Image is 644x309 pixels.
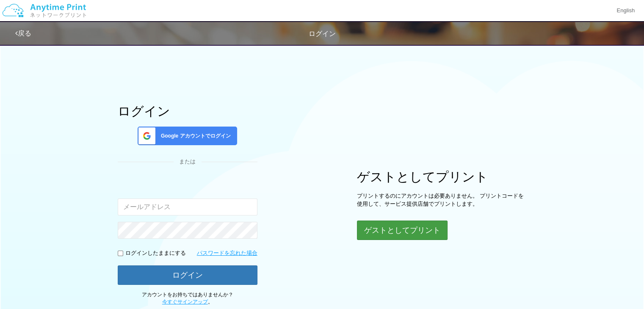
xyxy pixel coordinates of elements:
[357,221,448,240] button: ゲストとしてプリント
[118,199,257,215] input: メールアドレス
[162,299,213,305] span: 。
[309,30,336,37] span: ログイン
[197,249,257,257] a: パスワードを忘れた場合
[118,158,257,166] div: または
[118,291,257,306] p: アカウントをお持ちではありませんか？
[15,30,31,37] a: 戻る
[357,170,526,184] h1: ゲストとしてプリント
[125,249,186,257] p: ログインしたままにする
[118,104,257,118] h1: ログイン
[118,265,257,285] button: ログイン
[357,192,526,208] p: プリントするのにアカウントは必要ありません。 プリントコードを使用して、サービス提供店舗でプリントします。
[162,299,208,305] a: 今すぐサインアップ
[158,132,231,140] span: Google アカウントでログイン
